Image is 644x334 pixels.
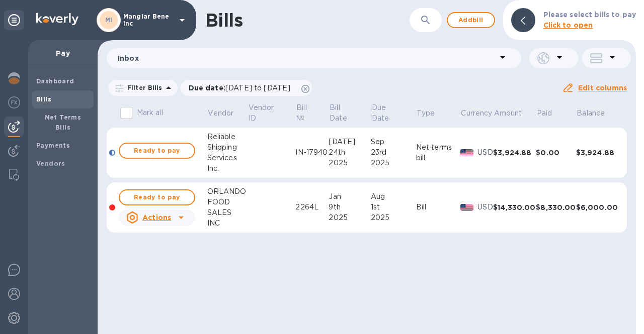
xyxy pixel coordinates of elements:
div: $6,000.00 [576,202,619,212]
div: Due date:[DATE] to [DATE] [181,80,312,96]
div: $3,924.88 [576,148,619,158]
div: $8,330.00 [536,202,576,212]
div: Net terms bill [416,142,460,163]
p: Vendor ID [249,102,282,124]
div: $3,924.88 [493,148,536,158]
span: Vendor ID [249,102,295,124]
u: Edit columns [578,84,627,92]
div: Bill [416,202,460,212]
div: 1st [371,202,416,212]
div: 2264L [295,202,329,212]
b: Bills [36,95,51,103]
span: [DATE] to [DATE] [225,84,290,92]
p: Bill Date [330,102,357,124]
div: Inc. [207,163,248,174]
span: Vendor [208,108,247,119]
div: 2025 [329,212,371,223]
span: Bill Date [330,102,370,124]
p: Bill № [296,102,315,124]
h1: Bills [205,10,243,31]
span: Paid [537,108,566,119]
img: Logo [36,13,78,25]
b: Please select bills to pay [543,11,636,19]
b: Click to open [543,21,593,29]
p: Amount [494,108,522,119]
button: Ready to pay [119,189,195,205]
u: Actions [142,213,171,221]
p: USD [477,147,493,158]
p: Pay [36,48,90,58]
div: Shipping [207,142,248,153]
div: Sep [371,137,416,147]
div: 2025 [371,212,416,223]
div: Unpin categories [4,10,24,30]
b: Vendors [36,160,65,167]
span: Amount [494,108,535,119]
div: $0.00 [536,148,576,158]
div: Jan [329,191,371,202]
p: Mangiar Bene inc [123,13,174,27]
div: ORLANDO [207,186,248,197]
span: Add bill [456,14,486,26]
div: 23rd [371,147,416,158]
p: USD [477,202,493,212]
div: SALES [207,207,248,218]
b: Dashboard [36,77,74,85]
span: Ready to pay [128,145,186,157]
button: Addbill [447,12,495,28]
div: Services [207,153,248,163]
div: 24th [329,147,371,158]
b: Net Terms Bills [45,114,82,131]
img: Foreign exchange [8,96,20,108]
span: Due Date [372,102,415,124]
div: Aug [371,191,416,202]
b: MI [105,16,113,24]
img: USD [460,204,474,211]
p: Filter Bills [123,83,163,92]
div: FOOD [207,197,248,207]
div: 2025 [329,158,371,168]
div: 2025 [371,158,416,168]
p: Inbox [118,53,497,63]
p: Paid [537,108,552,119]
img: USD [460,149,474,156]
span: Bill № [296,102,328,124]
p: Due Date [372,102,402,124]
p: Mark all [137,107,163,118]
span: Type [417,108,448,119]
div: 9th [329,202,371,212]
button: Ready to pay [119,143,195,159]
div: INC [207,218,248,229]
div: $14,330.00 [493,202,536,212]
p: Currency [461,108,492,119]
p: Due date : [189,83,296,93]
p: Vendor [208,108,233,119]
p: Type [417,108,435,119]
p: Balance [577,108,605,119]
div: IN-17940 [295,147,329,158]
div: [DATE] [329,137,371,147]
b: Payments [36,142,70,149]
span: Balance [577,108,618,119]
div: Reliable [207,132,248,142]
span: Ready to pay [128,191,186,203]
